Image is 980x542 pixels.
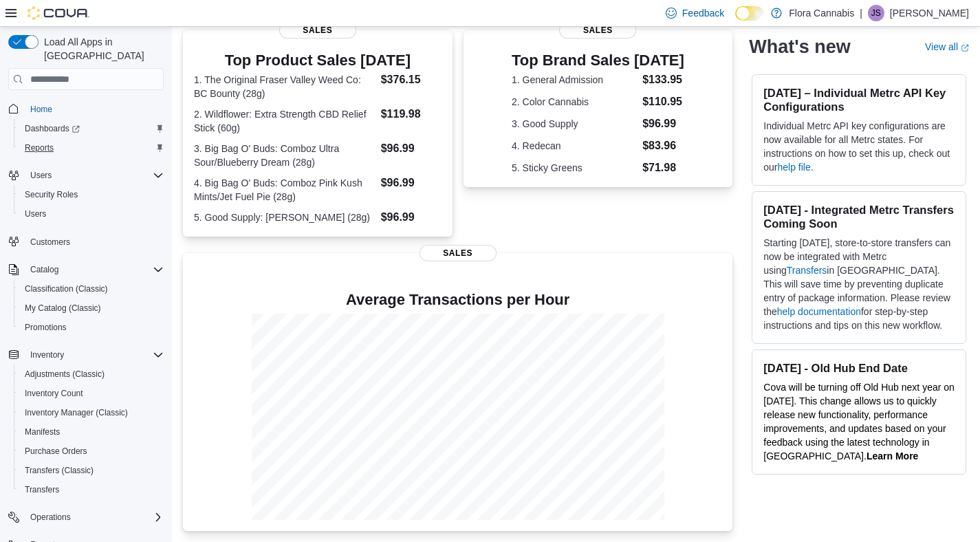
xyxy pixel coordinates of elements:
[19,366,110,382] a: Adjustments (Classic)
[787,265,827,276] a: Transfers
[194,52,442,69] h3: Top Product Sales [DATE]
[777,306,861,317] a: help documentation
[14,422,169,442] button: Manifests
[25,123,80,134] span: Dashboards
[25,101,58,118] a: Home
[25,465,94,476] span: Transfers (Classic)
[381,140,442,157] dd: $96.99
[19,281,113,297] a: Classification (Classic)
[25,509,164,525] span: Operations
[25,347,164,363] span: Inventory
[735,6,764,21] input: Dark Mode
[559,22,636,39] span: Sales
[19,206,164,222] span: Users
[30,349,64,360] span: Inventory
[19,319,164,336] span: Promotions
[19,404,133,421] a: Inventory Manager (Classic)
[19,140,59,156] a: Reports
[3,98,169,118] button: Home
[19,120,85,137] a: Dashboards
[642,160,684,176] dd: $71.98
[512,117,637,131] dt: 3. Good Supply
[14,138,169,158] button: Reports
[14,461,169,480] button: Transfers (Classic)
[381,72,442,88] dd: $376.15
[30,512,71,523] span: Operations
[19,462,164,479] span: Transfers (Classic)
[25,303,101,314] span: My Catalog (Classic)
[19,443,93,459] a: Purchase Orders
[14,403,169,422] button: Inventory Manager (Classic)
[925,41,969,52] a: View allExternal link
[3,232,169,252] button: Customers
[25,388,83,399] span: Inventory Count
[25,283,108,294] span: Classification (Classic)
[30,264,58,275] span: Catalog
[512,73,637,87] dt: 1. General Admission
[25,189,78,200] span: Security Roles
[19,140,164,156] span: Reports
[763,236,955,332] p: Starting [DATE], store-to-store transfers can now be integrated with Metrc using in [GEOGRAPHIC_D...
[25,100,164,117] span: Home
[512,95,637,109] dt: 2. Color Cannabis
[14,442,169,461] button: Purchase Orders
[19,186,164,203] span: Security Roles
[25,426,60,437] span: Manifests
[279,22,356,39] span: Sales
[19,319,72,336] a: Promotions
[25,208,46,219] span: Users
[512,161,637,175] dt: 5. Sticky Greens
[25,167,164,184] span: Users
[194,176,375,204] dt: 4. Big Bag O' Buds: Comboz Pink Kush Mints/Jet Fuel Pie (28g)
[194,142,375,169] dt: 3. Big Bag O' Buds: Comboz Ultra Sour/Blueberry Dream (28g)
[682,6,724,20] span: Feedback
[381,209,442,226] dd: $96.99
[25,347,69,363] button: Inventory
[14,384,169,403] button: Inventory Count
[19,385,164,402] span: Inventory Count
[3,166,169,185] button: Users
[642,116,684,132] dd: $96.99
[642,72,684,88] dd: $133.95
[19,462,99,479] a: Transfers (Classic)
[25,322,67,333] span: Promotions
[25,142,54,153] span: Reports
[19,281,164,297] span: Classification (Classic)
[19,120,164,137] span: Dashboards
[14,299,169,318] button: My Catalog (Classic)
[763,382,955,462] span: Cova will be turning off Old Hub next year on [DATE]. This change allows us to quickly release ne...
[30,104,52,115] span: Home
[25,407,128,418] span: Inventory Manager (Classic)
[3,260,169,279] button: Catalog
[19,404,164,421] span: Inventory Manager (Classic)
[3,508,169,527] button: Operations
[25,234,76,250] a: Customers
[735,21,736,21] span: Dark Mode
[39,35,164,63] span: Load All Apps in [GEOGRAPHIC_DATA]
[19,424,65,440] a: Manifests
[763,119,955,174] p: Individual Metrc API key configurations are now available for all Metrc states. For instructions ...
[19,481,164,498] span: Transfers
[194,107,375,135] dt: 2. Wildflower: Extra Strength CBD Relief Stick (60g)
[512,139,637,153] dt: 4. Redecan
[642,138,684,154] dd: $83.96
[749,36,850,58] h2: What's new
[961,43,969,52] svg: External link
[194,292,721,308] h4: Average Transactions per Hour
[3,345,169,365] button: Inventory
[14,119,169,138] a: Dashboards
[14,365,169,384] button: Adjustments (Classic)
[890,5,969,21] p: [PERSON_NAME]
[381,106,442,122] dd: $119.98
[14,279,169,299] button: Classification (Classic)
[860,5,862,21] p: |
[14,480,169,499] button: Transfers
[30,170,52,181] span: Users
[25,509,76,525] button: Operations
[19,481,65,498] a: Transfers
[194,210,375,224] dt: 5. Good Supply: [PERSON_NAME] (28g)
[867,451,918,462] a: Learn More
[19,385,89,402] a: Inventory Count
[19,186,83,203] a: Security Roles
